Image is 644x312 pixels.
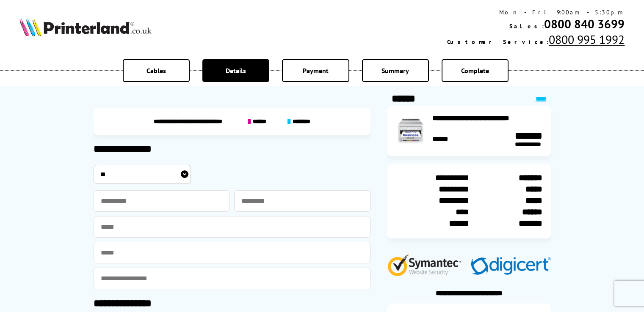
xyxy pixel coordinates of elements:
[461,66,489,75] span: Complete
[544,16,625,32] a: 0800 840 3699
[447,38,549,46] span: Customer Service:
[146,66,166,75] span: Cables
[549,32,625,47] tcxspan: Call 0800 995 1992 via 3CX
[381,66,409,75] span: Summary
[447,8,625,16] div: Mon - Fri 9:00am - 5:30pm
[303,66,329,75] span: Payment
[226,66,246,75] span: Details
[19,18,152,36] img: Printerland Logo
[509,22,544,30] span: Sales:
